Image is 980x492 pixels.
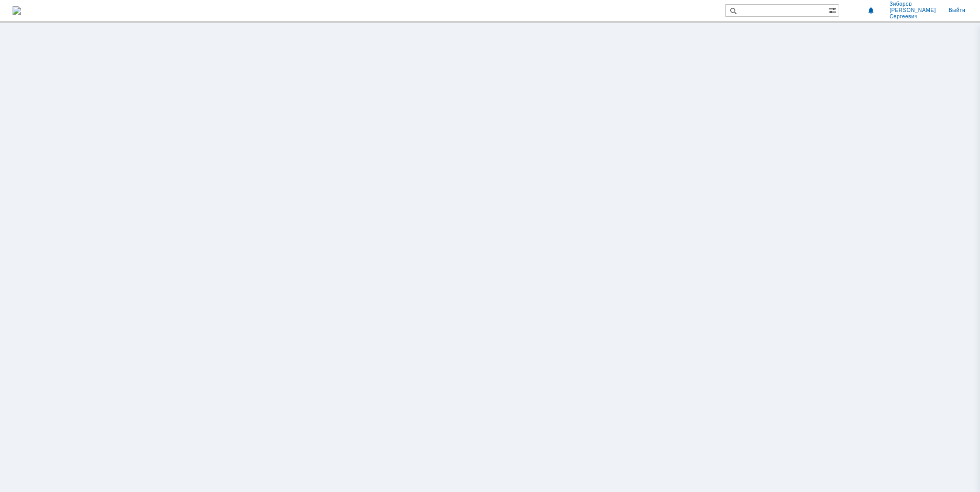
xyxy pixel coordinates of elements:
[13,6,21,15] a: Перейти на домашнюю страницу
[889,1,936,7] span: Зиборов
[889,7,936,14] span: [PERSON_NAME]
[828,5,839,15] span: Расширенный поиск
[13,6,21,15] img: logo
[889,14,936,20] span: Сергеевич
